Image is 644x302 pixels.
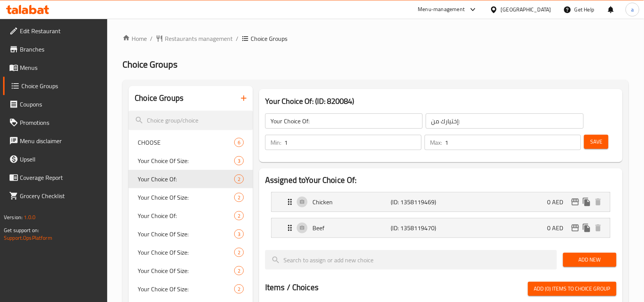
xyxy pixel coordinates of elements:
[235,157,243,165] span: 3
[581,196,592,208] button: duplicate
[272,218,610,237] div: Expand
[129,262,253,280] div: Your Choice Of Size:2
[138,138,234,147] span: CHOOSE
[391,223,443,233] p: (ID: 1358119470)
[4,225,39,235] span: Get support on:
[150,34,153,43] li: /
[501,5,551,14] div: [GEOGRAPHIC_DATA]
[20,136,101,145] span: Menu disclaimer
[569,255,610,265] span: Add New
[270,138,281,147] p: Min:
[391,197,443,207] p: (ID: 1358119469)
[234,266,244,275] div: Choices
[129,152,253,170] div: Your Choice Of Size:3
[312,197,391,207] p: Chicken
[570,222,581,234] button: edit
[3,40,108,58] a: Branches
[129,225,253,243] div: Your Choice Of Size:3
[563,253,617,267] button: Add New
[265,282,319,293] h2: Items / Choices
[3,150,108,168] a: Upsell
[265,189,617,215] li: Expand
[236,34,238,43] li: /
[138,211,234,220] span: Your Choice Of:
[592,222,604,234] button: delete
[235,231,243,238] span: 3
[3,168,108,187] a: Coverage Report
[129,280,253,298] div: Your Choice Of Size:2
[570,196,581,208] button: edit
[547,197,570,207] p: 0 AED
[129,188,253,207] div: Your Choice Of Size:2
[20,155,101,164] span: Upsell
[528,282,617,296] button: Add (0) items to choice group
[631,5,634,14] span: a
[20,100,101,109] span: Coupons
[265,174,617,186] h2: Assigned to Your Choice Of:
[135,92,184,104] h2: Choice Groups
[3,58,108,77] a: Menus
[138,174,234,184] span: Your Choice Of:
[235,176,243,183] span: 2
[138,193,234,202] span: Your Choice Of Size:
[20,118,101,127] span: Promotions
[165,34,233,43] span: Restaurants management
[592,196,604,208] button: delete
[20,173,101,182] span: Coverage Report
[24,212,35,222] span: 1.0.0
[122,34,629,43] nav: breadcrumb
[265,215,617,241] li: Expand
[20,63,101,72] span: Menus
[234,193,244,202] div: Choices
[312,223,391,233] p: Beef
[234,248,244,257] div: Choices
[234,138,244,147] div: Choices
[3,95,108,113] a: Coupons
[235,267,243,275] span: 2
[138,156,234,165] span: Your Choice Of Size:
[156,34,233,43] a: Restaurants management
[234,284,244,294] div: Choices
[235,139,243,146] span: 6
[122,56,177,73] span: Choice Groups
[138,248,234,257] span: Your Choice Of Size:
[234,211,244,220] div: Choices
[534,284,610,294] span: Add (0) items to choice group
[234,156,244,165] div: Choices
[235,286,243,293] span: 2
[4,233,52,243] a: Support.OpsPlatform
[235,194,243,201] span: 2
[138,229,234,239] span: Your Choice Of Size:
[251,34,287,43] span: Choice Groups
[4,212,23,222] span: Version:
[3,22,108,40] a: Edit Restaurant
[20,45,101,54] span: Branches
[129,207,253,225] div: Your Choice Of:2
[129,243,253,262] div: Your Choice Of Size:2
[235,249,243,256] span: 2
[418,5,465,14] div: Menu-management
[3,187,108,205] a: Grocery Checklist
[138,266,234,275] span: Your Choice Of Size:
[129,133,253,152] div: CHOOSE6
[20,26,101,36] span: Edit Restaurant
[138,284,234,294] span: Your Choice Of Size:
[265,250,557,270] input: search
[581,222,592,234] button: duplicate
[129,170,253,188] div: Your Choice Of:2
[430,138,442,147] p: Max:
[584,135,609,149] button: Save
[590,137,602,147] span: Save
[547,223,570,233] p: 0 AED
[3,132,108,150] a: Menu disclaimer
[3,77,108,95] a: Choice Groups
[20,191,101,200] span: Grocery Checklist
[122,34,147,43] a: Home
[234,229,244,239] div: Choices
[129,111,253,130] input: search
[272,192,610,212] div: Expand
[235,212,243,220] span: 2
[3,113,108,132] a: Promotions
[265,95,617,107] h3: Your Choice Of: (ID: 820084)
[21,81,101,90] span: Choice Groups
